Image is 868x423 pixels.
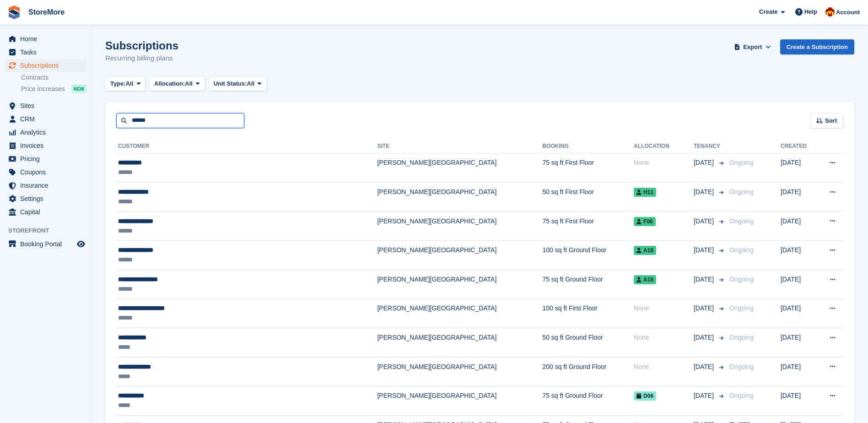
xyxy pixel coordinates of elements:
[5,33,86,45] a: menu
[149,76,205,92] button: Allocation: All
[7,5,21,19] img: stora-icon-8386f47178a22dfd0bd8f6a31ec36ba5ce8667c1dd55bd0f319d3a0aa187defe.svg
[5,113,86,125] a: menu
[733,39,773,54] button: Export
[377,386,542,416] td: [PERSON_NAME][GEOGRAPHIC_DATA]
[542,299,634,328] td: 100 sq ft First Floor
[542,357,634,386] td: 200 sq ft Ground Floor
[729,276,754,283] span: Ongoing
[154,79,185,88] span: Allocation:
[634,362,694,372] div: None
[214,79,247,88] span: Unit Status:
[729,304,754,312] span: Ongoing
[743,43,762,52] span: Export
[780,39,854,54] a: Create a Subscription
[20,46,75,59] span: Tasks
[634,275,656,284] span: A16
[804,7,817,16] span: Help
[634,217,656,226] span: F06
[21,73,86,82] a: Contracts
[825,116,837,125] span: Sort
[126,79,134,88] span: All
[20,59,75,72] span: Subscriptions
[377,270,542,299] td: [PERSON_NAME][GEOGRAPHIC_DATA]
[542,211,634,241] td: 75 sq ft First Floor
[781,153,817,183] td: [DATE]
[5,139,86,152] a: menu
[781,328,817,358] td: [DATE]
[781,357,817,386] td: [DATE]
[729,188,754,195] span: Ongoing
[694,139,726,154] th: Tenancy
[247,79,255,88] span: All
[542,183,634,212] td: 50 sq ft First Floor
[377,211,542,241] td: [PERSON_NAME][GEOGRAPHIC_DATA]
[729,334,754,341] span: Ongoing
[634,304,694,313] div: None
[377,153,542,183] td: [PERSON_NAME][GEOGRAPHIC_DATA]
[759,7,777,16] span: Create
[75,239,86,249] a: Preview store
[781,139,817,154] th: Created
[5,192,86,205] a: menu
[781,299,817,328] td: [DATE]
[185,79,193,88] span: All
[694,304,716,313] span: [DATE]
[5,126,86,139] a: menu
[836,8,860,17] span: Account
[5,46,86,59] a: menu
[781,183,817,212] td: [DATE]
[729,363,754,370] span: Ongoing
[377,183,542,212] td: [PERSON_NAME][GEOGRAPHIC_DATA]
[5,152,86,165] a: menu
[634,391,656,401] span: D06
[20,139,75,152] span: Invoices
[634,246,656,255] span: A18
[25,5,68,20] a: StoreMore
[5,206,86,218] a: menu
[542,386,634,416] td: 75 sq ft Ground Floor
[377,241,542,270] td: [PERSON_NAME][GEOGRAPHIC_DATA]
[377,139,542,154] th: Site
[694,217,716,226] span: [DATE]
[377,299,542,328] td: [PERSON_NAME][GEOGRAPHIC_DATA]
[71,84,86,93] div: NEW
[729,159,754,166] span: Ongoing
[20,113,75,125] span: CRM
[377,357,542,386] td: [PERSON_NAME][GEOGRAPHIC_DATA]
[5,99,86,112] a: menu
[781,211,817,241] td: [DATE]
[542,270,634,299] td: 75 sq ft Ground Floor
[634,188,656,197] span: H11
[20,152,75,165] span: Pricing
[729,246,754,254] span: Ongoing
[20,238,75,250] span: Booking Portal
[20,126,75,139] span: Analytics
[694,158,716,168] span: [DATE]
[542,153,634,183] td: 75 sq ft First Floor
[694,275,716,284] span: [DATE]
[116,139,377,154] th: Customer
[105,53,178,64] p: Recurring billing plans
[5,179,86,192] a: menu
[694,362,716,372] span: [DATE]
[781,270,817,299] td: [DATE]
[105,76,146,92] button: Type: All
[694,333,716,342] span: [DATE]
[542,241,634,270] td: 100 sq ft Ground Floor
[634,139,694,154] th: Allocation
[110,79,126,88] span: Type:
[377,328,542,358] td: [PERSON_NAME][GEOGRAPHIC_DATA]
[105,39,178,52] h1: Subscriptions
[781,241,817,270] td: [DATE]
[825,7,835,16] img: Store More Team
[21,85,65,93] span: Price increases
[20,179,75,192] span: Insurance
[694,187,716,197] span: [DATE]
[694,391,716,401] span: [DATE]
[20,99,75,112] span: Sites
[209,76,267,92] button: Unit Status: All
[20,33,75,45] span: Home
[20,206,75,218] span: Capital
[542,139,634,154] th: Booking
[634,158,694,168] div: None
